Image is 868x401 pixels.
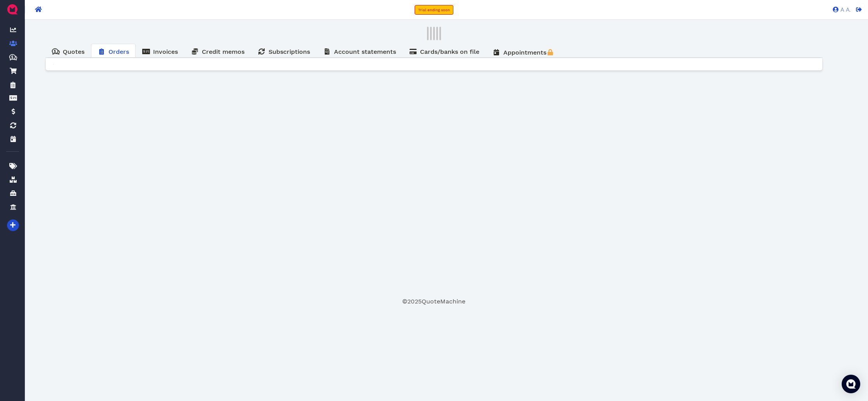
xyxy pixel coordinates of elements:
span: Account statements [334,48,396,55]
span: Trial ending soon [418,8,450,12]
a: Trial ending soon [415,5,453,15]
span: Subscriptions [269,48,310,55]
span: Orders [108,48,129,55]
span: A A. [839,7,851,13]
a: Credit memos [184,44,251,59]
a: Orders [91,44,136,59]
a: Subscriptions [251,44,317,59]
footer: © 2025 QuoteMachine [45,297,822,306]
a: Cards/banks on file [403,44,486,59]
a: Quotes [45,44,91,59]
span: Appointments [503,49,546,56]
span: Invoices [153,48,178,55]
div: Open Intercom Messenger [842,375,860,393]
img: QuoteM_icon_flat.png [6,3,19,15]
a: Account statements [317,44,403,59]
a: Appointments [486,44,561,61]
tspan: $ [11,55,14,59]
span: Quotes [63,48,84,55]
a: Invoices [136,44,184,59]
span: Cards/banks on file [420,48,479,55]
tspan: $ [54,49,57,53]
a: A A. [829,6,851,13]
span: Credit memos [202,48,245,55]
